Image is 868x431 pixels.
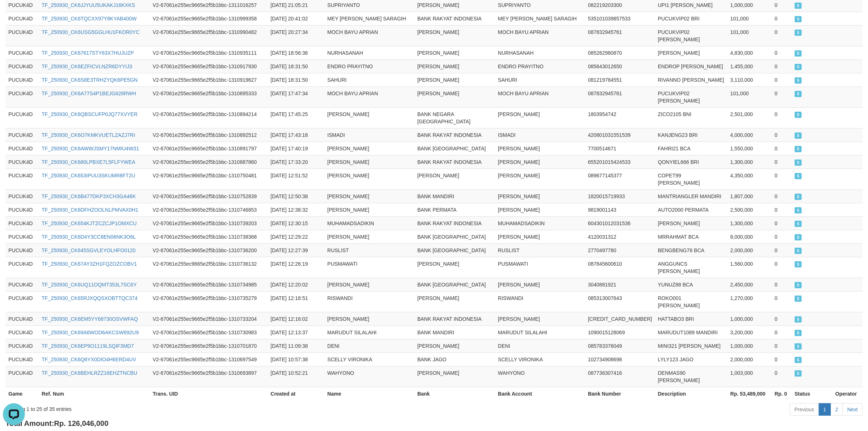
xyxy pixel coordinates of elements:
td: MRRAHMAT BCA [655,230,728,243]
td: [DATE] 12:20:02 [268,278,324,291]
td: 0 [772,107,792,128]
td: V2-67061e255ec9665e2f5b1bbc-1310736132 [150,257,268,278]
td: MEY [PERSON_NAME] SARAGIH [495,12,585,25]
td: [DATE] 12:16:02 [268,312,324,326]
td: PUCUK4D [5,25,39,46]
td: 3,200,000 [727,326,772,339]
td: 1820015719933 [585,189,655,203]
td: 1,000,000 [727,339,772,353]
td: V2-67061e255ec9665e2f5b1bbc-1310738368 [150,230,268,243]
td: V2-67061e255ec9665e2f5b1bbc-1310935111 [150,46,268,59]
td: 1,270,000 [727,291,772,312]
td: LYLY123 JAGO [655,353,728,366]
td: [PERSON_NAME] [414,73,495,86]
td: NURHASANAH [495,46,585,59]
td: [PERSON_NAME] [414,25,495,46]
td: [PERSON_NAME] [655,216,728,230]
td: ISMADI [495,128,585,142]
td: 1803954742 [585,107,655,128]
td: MUHAMADSADIKIN [324,216,414,230]
td: [PERSON_NAME] [495,107,585,128]
td: V2-67061e255ec9665e2f5b1bbc-1310895333 [150,86,268,107]
td: PUCUK4D [5,339,39,353]
td: 0 [772,339,792,353]
td: 101,000 [727,25,772,46]
a: TF_250930_CK654KJTZCZCJP1OMXCU [42,220,137,226]
td: FAHRI21 BCA [655,142,728,155]
td: 0 [772,278,792,291]
td: NURHASANAH [324,46,414,59]
td: [PERSON_NAME] [324,230,414,243]
td: AUTO2000 PERMATA [655,203,728,216]
a: TF_250930_CK6TQCXX97Y8KYAB400W [42,16,136,22]
td: PUCUK4D [5,128,39,142]
td: ANGGUNCS [PERSON_NAME] [655,257,728,278]
td: MOCH BAYU APRIAN [324,86,414,107]
td: ROKO001 [PERSON_NAME] [655,291,728,312]
td: MOCH BAYU APRIAN [495,86,585,107]
a: TF_250930_CK6EM5YY68730OSVWFAQ [42,316,138,322]
td: BANK RAKYAT INDONESIA [414,12,495,25]
td: PUCUK4D [5,86,39,107]
span: SUCCESS [795,357,802,363]
td: 655201015424533 [585,155,655,169]
td: [PERSON_NAME] [655,46,728,59]
td: 0 [772,353,792,366]
td: MOCH BAYU APRIAN [495,25,585,46]
td: 604301012031536 [585,216,655,230]
td: ENDROP [PERSON_NAME] [655,59,728,73]
td: 0 [772,169,792,189]
td: BANK MANDIRI [414,189,495,203]
td: 085783376049 [585,339,655,353]
td: V2-67061e255ec9665e2f5b1bbc-1310746853 [150,203,268,216]
a: TF_250930_CK645SGVLEYOLHFO0120 [42,247,136,253]
td: [PERSON_NAME] [324,278,414,291]
span: SUCCESS [795,91,802,97]
td: ENDRO PRAYITNO [324,59,414,73]
td: 0 [772,59,792,73]
a: TF_250930_CK6BEHLRZZ16EHZTNCBU [42,370,137,376]
a: TF_250930_CK6EP9O1119LSQIF3MD7 [42,343,134,349]
td: PUCUK4D [5,353,39,366]
td: [DATE] 18:56:36 [268,46,324,59]
td: MANTRIANGLER MANDIRI [655,189,728,203]
a: TF_250930_CK6O7KMKVUETLZAZJ7RI [42,132,135,138]
td: 0 [772,12,792,25]
td: [DATE] 12:30:15 [268,216,324,230]
td: PUSMAWATI [324,257,414,278]
span: SUCCESS [795,343,802,350]
td: ENDRO PRAYITNO [495,59,585,73]
td: V2-67061e255ec9665e2f5b1bbc-1310697549 [150,353,268,366]
td: [DATE] 20:27:34 [268,25,324,46]
td: V2-67061e255ec9665e2f5b1bbc-1310891797 [150,142,268,155]
td: [DATE] 12:26:19 [268,257,324,278]
td: [PERSON_NAME] [324,189,414,203]
td: [PERSON_NAME] [324,203,414,216]
span: SUCCESS [795,50,802,57]
a: TF_250930_CK6USG5GGLHU1FKOR0YC [42,29,139,35]
td: RISWANDI [495,291,585,312]
a: TF_250930_CK680LPBXE7L5FLFYWEA [42,159,135,165]
td: DENI [324,339,414,353]
td: PUCUKVIP02 [PERSON_NAME] [655,25,728,46]
td: PUCUK4D [5,169,39,189]
td: V2-67061e255ec9665e2f5b1bbc-1310919627 [150,73,268,86]
a: Previous [790,403,819,416]
td: PUCUK4D [5,291,39,312]
td: 0 [772,25,792,46]
td: V2-67061e255ec9665e2f5b1bbc-1310894214 [150,107,268,128]
td: 0 [772,142,792,155]
td: [PERSON_NAME] [324,312,414,326]
button: Open LiveChat chat widget [3,3,25,25]
td: RIVANNO [PERSON_NAME] [655,73,728,86]
td: V2-67061e255ec9665e2f5b1bbc-1310733204 [150,312,268,326]
td: ZICO2105 BNI [655,107,728,128]
td: 3040881921 [585,278,655,291]
td: [DATE] 12:51:52 [268,169,324,189]
td: [PERSON_NAME] [414,169,495,189]
a: TF_250930_CK65RJXQQSXOBTTQC374 [42,295,137,301]
td: [DATE] 12:27:39 [268,243,324,257]
td: 1,300,000 [727,155,772,169]
a: Next [842,403,863,416]
td: QONYIEL666 BRI [655,155,728,169]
